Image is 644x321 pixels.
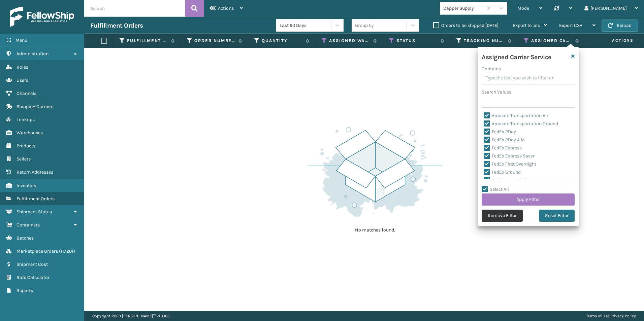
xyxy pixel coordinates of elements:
span: Shipment Cost [17,261,48,267]
span: Batches [17,235,34,241]
label: Fulfillment Order Id [127,38,168,44]
a: Privacy Policy [610,314,636,318]
span: Actions [218,5,234,11]
span: Return Addresses [17,169,53,175]
label: Assigned Carrier Service [531,38,572,44]
span: Channels [17,91,36,96]
button: Reload [602,20,638,32]
input: Type the text you wish to filter on [482,72,575,84]
label: Status [396,38,437,44]
div: Group by [355,22,374,29]
label: FedEx First Overnight [484,161,536,167]
span: Export CSV [559,23,582,28]
span: Shipment Status [17,209,52,215]
div: | [586,311,636,321]
span: Sellers [17,156,31,162]
span: Roles [17,64,28,70]
label: Assigned Warehouse [329,38,370,44]
label: FedEx Home Delivery [484,177,536,183]
span: ( 117201 ) [59,248,75,254]
label: FedEx Express Saver [484,153,535,159]
button: Apply Filter [482,193,575,206]
label: Select All [482,186,509,192]
span: Warehouses [17,130,43,136]
button: Remove Filter [482,210,523,222]
span: Mode [517,5,529,11]
label: Orders to be shipped [DATE] [433,23,498,28]
div: Last 90 Days [280,22,332,29]
span: Actions [591,35,638,46]
span: Fulfillment Orders [17,196,55,202]
label: FedEx 2Day [484,129,516,135]
label: Tracking Number [464,38,505,44]
span: Lookups [17,117,35,122]
label: Quantity [262,38,302,44]
span: Rate Calculator [17,275,50,280]
label: Contains [482,65,501,72]
label: FedEx 2Day A.M. [484,137,526,143]
span: Products [17,143,35,149]
span: Export to .xls [513,23,540,28]
span: Menu [15,37,27,43]
p: Copyright 2023 [PERSON_NAME]™ v 1.0.185 [92,311,170,321]
img: logo [10,7,74,27]
label: FedEx Express [484,145,522,151]
span: Users [17,77,28,83]
span: Shipping Carriers [17,104,53,109]
span: Containers [17,222,40,228]
label: Amazon Transportation Ground [484,121,558,127]
h3: Fulfillment Orders [90,22,143,30]
div: Dapper Supply [443,5,483,12]
span: Administration [17,51,49,57]
button: Reset Filter [539,210,575,222]
label: Amazon Transportation Air [484,113,548,118]
a: Terms of Use [586,314,609,318]
span: Inventory [17,183,36,188]
h4: Assigned Carrier Service [482,51,551,61]
label: Search Values [482,88,511,96]
label: FedEx Ground [484,169,521,175]
span: Marketplace Orders [17,248,58,254]
span: Reports [17,288,33,293]
label: Order Number [194,38,235,44]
